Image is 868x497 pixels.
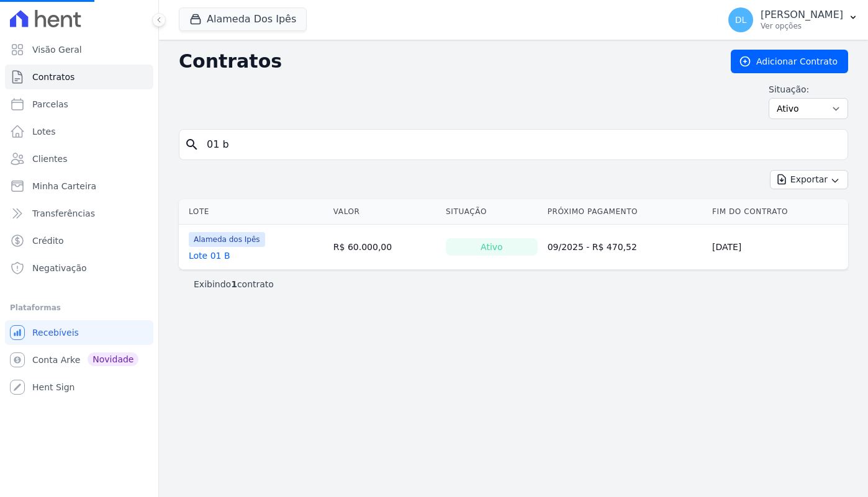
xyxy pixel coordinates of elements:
[32,235,64,247] span: Crédito
[5,65,153,89] a: Contratos
[707,199,848,225] th: Fim do Contrato
[32,43,82,56] span: Visão Geral
[32,153,67,165] span: Clientes
[179,50,711,73] h2: Contratos
[5,228,153,253] a: Crédito
[32,98,68,110] span: Parcelas
[328,225,441,270] td: R$ 60.000,00
[5,201,153,226] a: Transferências
[194,278,274,290] p: Exibindo contrato
[184,137,199,152] i: search
[32,71,75,83] span: Contratos
[32,354,80,366] span: Conta Arke
[328,199,441,225] th: Valor
[32,381,75,393] span: Hent Sign
[441,199,543,225] th: Situação
[32,207,95,220] span: Transferências
[5,347,153,372] a: Conta Arke Novidade
[5,37,153,62] a: Visão Geral
[32,125,56,138] span: Lotes
[199,132,843,157] input: Buscar por nome do lote
[770,170,848,189] button: Exportar
[231,279,237,289] b: 1
[32,262,87,274] span: Negativação
[10,300,148,315] div: Plataformas
[718,2,868,37] button: DL [PERSON_NAME] Ver opções
[5,92,153,117] a: Parcelas
[761,9,843,21] p: [PERSON_NAME]
[5,320,153,345] a: Recebíveis
[446,238,538,256] div: Ativo
[179,7,307,31] button: Alameda Dos Ipês
[32,326,79,339] span: Recebíveis
[735,16,747,24] span: DL
[5,119,153,144] a: Lotes
[5,256,153,280] a: Negativação
[769,83,848,96] label: Situação:
[5,375,153,400] a: Hent Sign
[189,249,230,262] a: Lote 01 B
[32,180,96,192] span: Minha Carteira
[189,232,265,247] span: Alameda dos Ipês
[179,199,328,225] th: Lote
[5,174,153,199] a: Minha Carteira
[88,352,138,366] span: Novidade
[707,225,848,270] td: [DATE]
[548,242,637,252] a: 09/2025 - R$ 470,52
[761,21,843,31] p: Ver opções
[543,199,707,225] th: Próximo Pagamento
[731,50,848,73] a: Adicionar Contrato
[5,146,153,171] a: Clientes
